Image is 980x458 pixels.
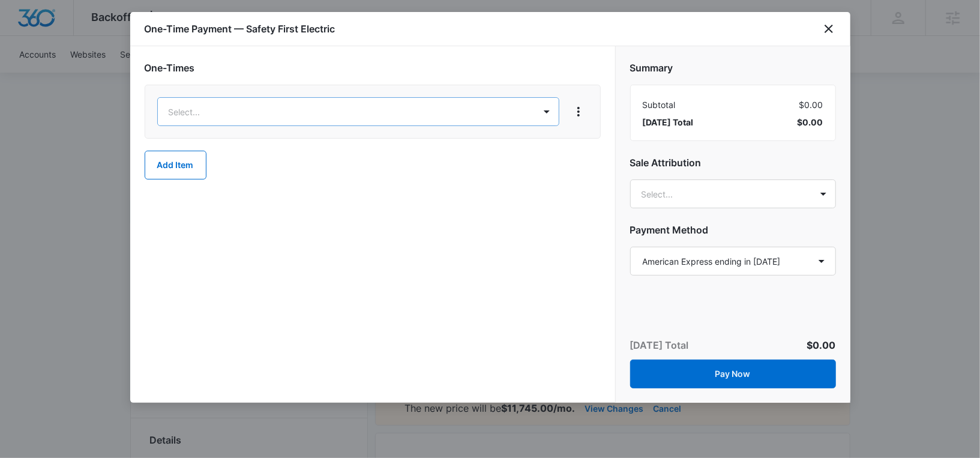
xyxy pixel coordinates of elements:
button: Pay Now [630,360,836,388]
button: View More [569,102,588,121]
span: $0.00 [798,116,823,128]
h2: Payment Method [630,223,836,237]
button: close [822,22,836,36]
div: $0.00 [643,98,823,111]
span: $0.00 [807,339,836,351]
button: Add Item [145,151,206,179]
h2: One-Times [145,61,601,75]
h1: One-Time Payment — Safety First Electric [145,22,335,36]
h2: Summary [630,61,836,75]
h2: Sale Attribution [630,155,836,170]
span: [DATE] Total [643,116,694,128]
span: Subtotal [643,98,676,111]
p: [DATE] Total [630,338,689,352]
